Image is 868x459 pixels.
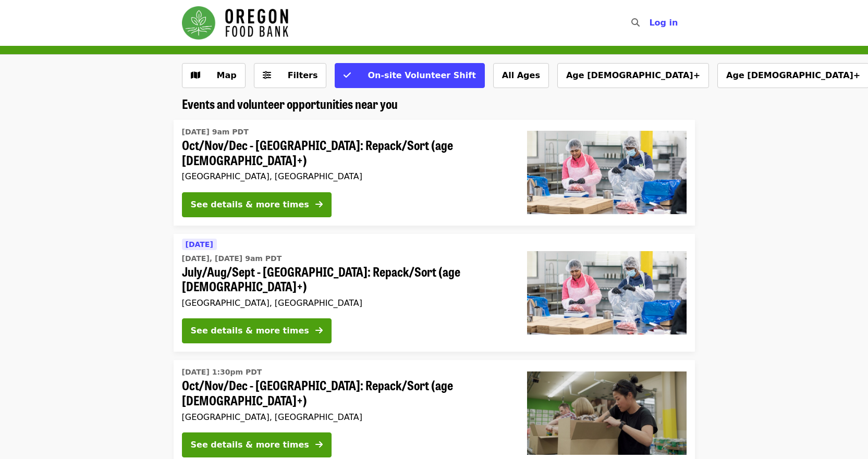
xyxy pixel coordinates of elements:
button: Age [DEMOGRAPHIC_DATA]+ [557,63,709,88]
span: [DATE] [186,240,213,249]
i: search icon [631,18,640,28]
button: See details & more times [182,192,332,217]
time: [DATE], [DATE] 9am PDT [182,253,282,264]
div: See details & more times [191,199,309,211]
i: arrow-right icon [315,200,323,209]
i: check icon [344,70,351,80]
span: Events and volunteer opportunities near you [182,94,398,113]
div: See details & more times [191,325,309,337]
button: See details & more times [182,318,332,343]
img: Oregon Food Bank - Home [182,6,288,40]
a: See details for "Oct/Nov/Dec - Beaverton: Repack/Sort (age 10+)" [174,120,695,226]
time: [DATE] 9am PDT [182,127,249,138]
i: map icon [191,70,200,80]
button: Filters (0 selected) [254,63,327,88]
button: On-site Volunteer Shift [335,63,484,88]
div: [GEOGRAPHIC_DATA], [GEOGRAPHIC_DATA] [182,171,510,181]
img: July/Aug/Sept - Beaverton: Repack/Sort (age 10+) organized by Oregon Food Bank [527,251,687,334]
a: See details for "July/Aug/Sept - Beaverton: Repack/Sort (age 10+)" [174,234,695,352]
i: arrow-right icon [315,326,323,336]
i: sliders-h icon [263,70,271,80]
img: Oct/Nov/Dec - Portland: Repack/Sort (age 8+) organized by Oregon Food Bank [527,371,687,455]
span: July/Aug/Sept - [GEOGRAPHIC_DATA]: Repack/Sort (age [DEMOGRAPHIC_DATA]+) [182,264,510,294]
button: All Ages [493,63,549,88]
div: See details & more times [191,439,309,451]
time: [DATE] 1:30pm PDT [182,367,262,378]
div: [GEOGRAPHIC_DATA], [GEOGRAPHIC_DATA] [182,412,510,422]
span: Oct/Nov/Dec - [GEOGRAPHIC_DATA]: Repack/Sort (age [DEMOGRAPHIC_DATA]+) [182,138,510,168]
div: [GEOGRAPHIC_DATA], [GEOGRAPHIC_DATA] [182,298,510,308]
button: See details & more times [182,432,332,457]
span: Filters [288,70,318,80]
button: Log in [641,13,686,33]
span: Log in [649,18,678,28]
img: Oct/Nov/Dec - Beaverton: Repack/Sort (age 10+) organized by Oregon Food Bank [527,131,687,214]
i: arrow-right icon [315,440,323,450]
span: Oct/Nov/Dec - [GEOGRAPHIC_DATA]: Repack/Sort (age [DEMOGRAPHIC_DATA]+) [182,378,510,408]
span: On-site Volunteer Shift [368,70,475,80]
span: Map [217,70,237,80]
input: Search [646,10,654,35]
button: Show map view [182,63,246,88]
